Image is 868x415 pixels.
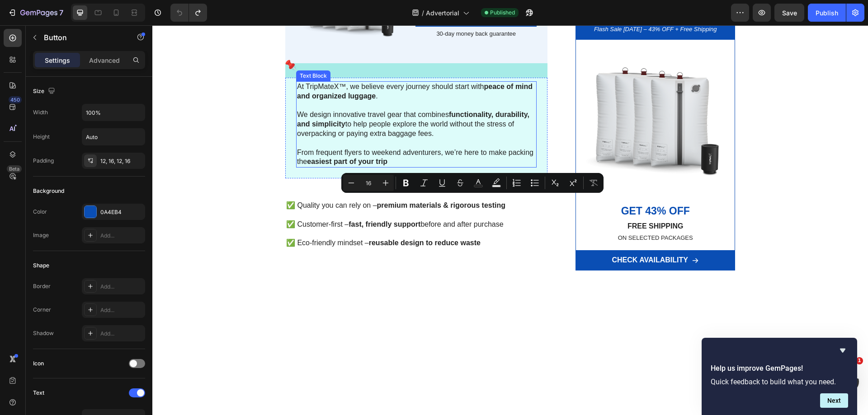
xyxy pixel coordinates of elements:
[196,195,268,203] strong: fast, friendly support
[711,378,848,386] p: Quick feedback to build what you need.
[33,208,47,216] div: Color
[152,25,868,415] iframe: Design area
[33,359,44,368] div: Icon
[774,4,804,22] button: Save
[44,32,121,43] p: Button
[89,56,120,65] p: Advanced
[134,185,394,204] p: ✅ Customer-first – before and after purchase
[837,345,848,356] button: Hide survey
[82,104,145,121] input: Auto
[33,282,51,290] div: Border
[33,157,54,165] div: Padding
[33,306,51,314] div: Corner
[82,129,145,145] input: Auto
[4,4,67,22] button: 7
[820,393,848,408] button: Next question
[341,173,604,193] div: Editor contextual toolbar
[856,357,863,364] span: 1
[432,209,574,217] p: ON SELECTED PACKAGES
[134,204,394,223] p: ✅ Eco-friendly mindset –
[146,47,176,55] div: Text Block
[33,108,48,117] div: Width
[100,232,143,240] div: Add...
[442,0,565,7] i: Flash Sale [DATE] – 43% OFF + Free Shipping
[45,56,70,65] p: Settings
[432,179,574,193] p: GET 43% OFF
[33,85,57,98] div: Size
[459,230,536,240] div: CHECK AVAILABILITY
[711,345,848,408] div: Help us improve GemPages!
[431,178,575,194] div: Rich Text Editor. Editing area: main
[100,283,143,291] div: Add...
[155,132,235,140] strong: easiest part of your trip
[426,8,459,18] span: Advertorial
[33,261,49,270] div: Shape
[422,8,424,18] span: /
[490,9,515,17] span: Published
[33,389,44,397] div: Text
[217,214,328,221] strong: reusable design to reduce waste
[432,196,574,206] p: FREE SHIPPING
[423,225,583,245] a: CHECK AVAILABILITY
[711,363,848,374] h2: Help us improve GemPages!
[816,8,838,18] div: Publish
[59,7,63,18] p: 7
[808,4,846,22] button: Publish
[100,306,143,314] div: Add...
[100,330,143,338] div: Add...
[225,176,354,184] strong: premium materials & rigorous testing
[424,14,582,173] img: gempages_586066319539962715-cbc035ec-ed6e-4d06-a017-991659dccb67.png
[782,9,797,17] span: Save
[33,231,49,239] div: Image
[7,165,22,173] div: Beta
[100,208,143,216] div: 0A4EB4
[170,4,207,22] div: Undo/Redo
[33,329,54,337] div: Shadow
[100,157,143,165] div: 12, 16, 12, 16
[9,96,22,103] div: 450
[33,133,50,141] div: Height
[33,187,64,195] div: Background
[134,176,394,185] p: ✅ Quality you can rely on –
